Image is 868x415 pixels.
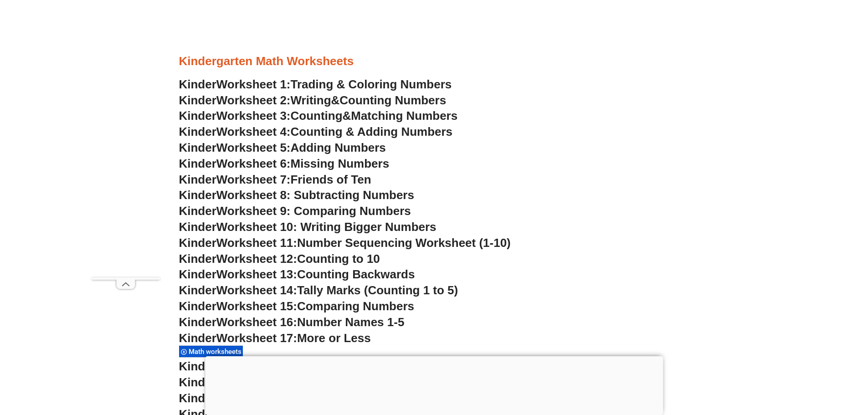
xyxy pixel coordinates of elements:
iframe: Advertisement [205,356,663,413]
a: KinderWorksheet 8: Subtracting Numbers [179,188,414,202]
iframe: Advertisement [92,21,160,277]
span: Number Names 1-5 [297,315,404,329]
span: Adding Numbers [291,141,386,154]
span: Kinder [179,220,216,234]
a: KinderWorksheet 4:Counting & Adding Numbers [179,125,453,138]
span: Kinder [179,157,216,170]
span: Kinder [179,267,216,281]
span: Kinder [179,283,216,297]
span: Friends of Ten [291,173,371,186]
span: Counting & Adding Numbers [291,125,453,138]
span: Kinder [179,204,216,218]
a: KinderWorksheet 9: Comparing Numbers [179,204,411,218]
span: Kinder [179,77,216,91]
span: Trading & Coloring Numbers [291,77,452,91]
span: Kinder [179,331,216,345]
a: KinderWorksheet 6:Missing Numbers [179,157,390,170]
span: Worksheet 7: [216,173,291,186]
span: Kinder [179,359,216,373]
span: Kinder [179,375,216,389]
a: KinderWorksheet 3:Counting&Matching Numbers [179,109,458,123]
span: Worksheet 3: [216,109,291,123]
a: KinderWorksheet 10: Writing Bigger Numbers [179,220,437,234]
span: Kinder [179,188,216,202]
a: KinderWorksheet 1:Trading & Coloring Numbers [179,77,452,91]
span: Worksheet 17: [216,331,297,345]
span: Kinder [179,299,216,313]
span: Counting to 10 [297,252,380,266]
span: Missing Numbers [291,157,390,170]
span: Worksheet 2: [216,93,291,107]
span: Kinder [179,109,216,123]
span: Counting Backwards [297,267,415,281]
span: Kinder [179,173,216,186]
iframe: Chat Widget [716,312,868,415]
span: Worksheet 14: [216,283,297,297]
a: KinderWorksheet 2:Writing&Counting Numbers [179,93,447,107]
span: Worksheet 11: [216,236,297,250]
span: Kinder [179,236,216,250]
span: Kinder [179,391,216,405]
h3: Kindergarten Math Worksheets [179,54,689,69]
a: KinderWorksheet 7:Friends of Ten [179,173,371,186]
span: Worksheet 13: [216,267,297,281]
span: Kinder [179,252,216,266]
span: Kinder [179,315,216,329]
span: Worksheet 1: [216,77,291,91]
span: Worksheet 12: [216,252,297,266]
span: Worksheet 6: [216,157,291,170]
div: Math worksheets [179,345,243,358]
span: Worksheet 16: [216,315,297,329]
span: Math worksheets [189,348,244,356]
span: Comparing Numbers [297,299,414,313]
span: Counting Numbers [339,93,446,107]
span: More or Less [297,331,371,345]
span: Kinder [179,93,216,107]
span: Worksheet 9: Comparing Numbers [216,204,411,218]
span: Kinder [179,141,216,154]
span: Worksheet 4: [216,125,291,138]
span: Worksheet 8: Subtracting Numbers [216,188,414,202]
a: KinderWorksheet 5:Adding Numbers [179,141,386,154]
span: Worksheet 15: [216,299,297,313]
span: Kinder [179,125,216,138]
span: Writing [291,93,331,107]
span: Worksheet 5: [216,141,291,154]
span: Counting [291,109,343,123]
span: Tally Marks (Counting 1 to 5) [297,283,458,297]
span: Matching Numbers [351,109,457,123]
span: Number Sequencing Worksheet (1-10) [297,236,511,250]
span: Worksheet 10: Writing Bigger Numbers [216,220,437,234]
